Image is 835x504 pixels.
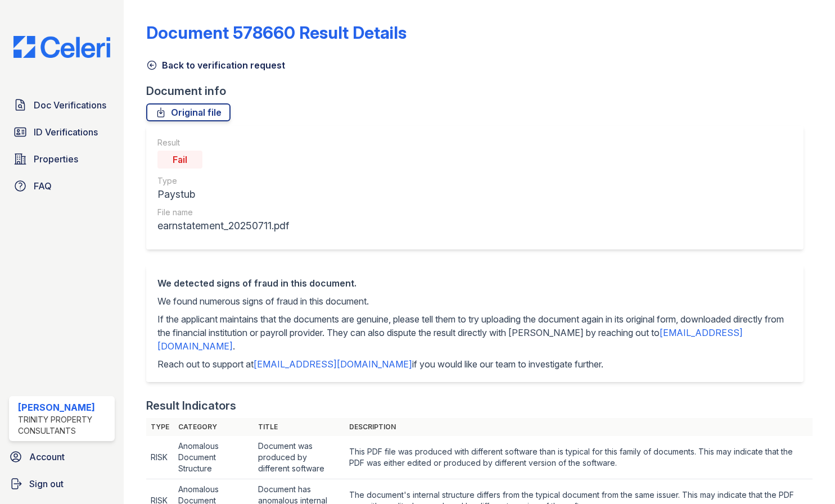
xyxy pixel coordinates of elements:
[174,418,253,436] th: Category
[18,414,110,437] div: Trinity Property Consultants
[18,401,110,414] div: [PERSON_NAME]
[157,187,289,202] div: Paystub
[174,436,253,479] td: Anomalous Document Structure
[146,83,813,99] div: Document info
[146,436,174,479] td: RISK
[157,357,792,371] p: Reach out to support at if you would like our team to investigate further.
[254,436,345,479] td: Document was produced by different software
[4,36,119,58] img: CE_Logo_Blue-a8612792a0a2168367f1c8372b55b34899dd931a85d93a1a3d3e32e68fde9ad4.png
[254,418,345,436] th: Title
[157,175,289,187] div: Type
[157,151,202,169] div: Fail
[157,137,289,148] div: Result
[146,58,285,72] a: Back to verification request
[4,473,119,495] a: Sign out
[34,125,98,139] span: ID Verifications
[345,418,813,436] th: Description
[9,148,115,170] a: Properties
[157,218,289,234] div: earnstatement_20250711.pdf
[9,175,115,197] a: FAQ
[34,179,52,193] span: FAQ
[157,207,289,218] div: File name
[146,418,174,436] th: Type
[146,398,236,414] div: Result Indicators
[4,446,119,468] a: Account
[254,358,412,370] a: [EMAIL_ADDRESS][DOMAIN_NAME]
[157,312,792,353] p: If the applicant maintains that the documents are genuine, please tell them to try uploading the ...
[157,276,792,290] div: We detected signs of fraud in this document.
[146,103,231,121] a: Original file
[157,294,792,308] p: We found numerous signs of fraud in this document.
[29,450,65,464] span: Account
[34,152,78,166] span: Properties
[146,22,407,43] a: Document 578660 Result Details
[233,340,235,352] span: .
[345,436,813,479] td: This PDF file was produced with different software than is typical for this family of documents. ...
[34,98,106,112] span: Doc Verifications
[9,121,115,143] a: ID Verifications
[9,94,115,116] a: Doc Verifications
[29,477,64,491] span: Sign out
